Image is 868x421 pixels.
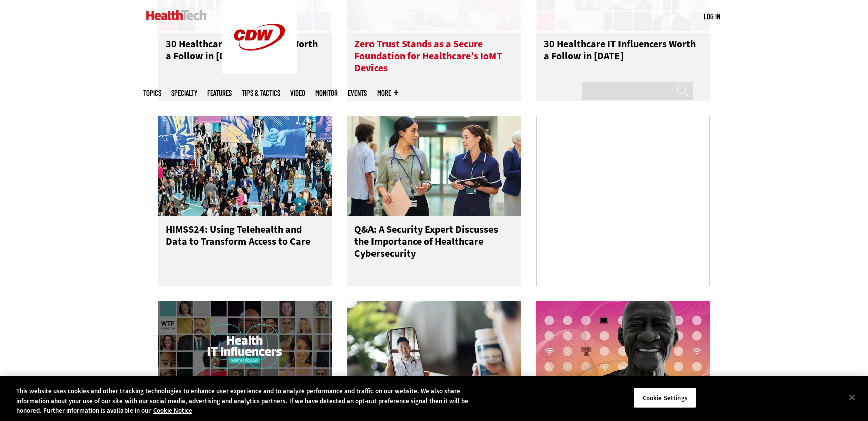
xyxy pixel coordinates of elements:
button: Cookie Settings [634,387,696,408]
button: Close [841,386,863,408]
img: Elderly person speaking to doctor via telehealth [347,301,521,401]
div: User menu [704,11,720,22]
h3: HIMSS24: Using Telehealth and Data to Transform Access to Care [166,224,325,264]
img: HIMSS24 convention center [158,116,332,216]
h3: Q&A: A Security Expert Discusses the Importance of Healthcare Cybersecurity [354,224,514,264]
img: Doctor speaking with nurse in hospital [347,116,521,216]
a: Log in [704,12,720,21]
img: silhouette of older adult against colorful background with technology [536,301,710,401]
a: Features [207,89,232,97]
span: More [377,89,398,97]
span: Topics [143,89,161,97]
a: Events [348,89,367,97]
a: More information about your privacy [153,406,192,415]
img: Home [146,10,207,20]
a: Tips & Tactics [242,89,280,97]
iframe: advertisement [548,137,698,263]
a: HIMSS24 convention center HIMSS24: Using Telehealth and Data to Transform Access to Care [158,116,332,286]
a: CDW [222,66,297,77]
a: Video [290,89,305,97]
span: Specialty [171,89,197,97]
a: Doctor speaking with nurse in hospital Q&A: A Security Expert Discusses the Importance of Healthc... [347,116,521,286]
img: Collage of 2023 HealthTech Influencers [158,301,332,401]
a: MonITor [315,89,338,97]
div: This website uses cookies and other tracking technologies to enhance user experience and to analy... [16,386,477,416]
